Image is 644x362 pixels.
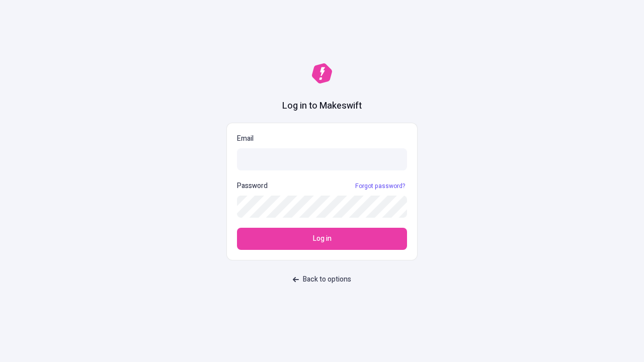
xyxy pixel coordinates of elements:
[237,133,407,144] p: Email
[303,274,351,285] span: Back to options
[353,182,407,190] a: Forgot password?
[313,233,332,244] span: Log in
[237,228,407,250] button: Log in
[237,148,407,170] input: Email
[287,270,357,289] button: Back to options
[237,180,268,192] p: Password
[282,100,362,113] h1: Log in to Makeswift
